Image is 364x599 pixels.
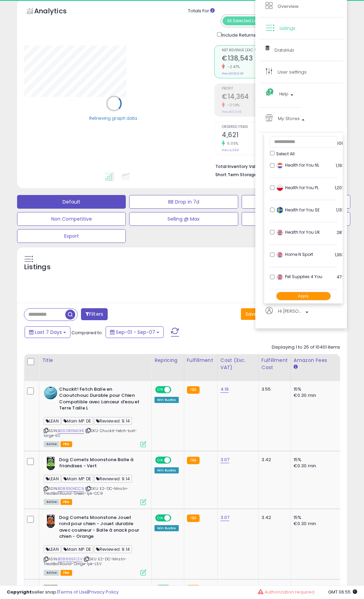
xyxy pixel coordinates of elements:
[266,2,337,11] a: Overview
[266,68,337,76] a: User settings
[277,229,320,235] span: Health for You UK
[58,589,87,595] a: Terms of Use
[212,31,268,39] div: Include Returns
[129,195,238,209] button: BB Drop in 7d
[81,308,108,320] button: Filters
[294,386,350,392] div: 15%
[215,162,335,170] li: €4,018,094
[187,357,215,364] div: Fulfillment
[59,515,142,542] b: Dog Comets Moonstone Jouet rond pour chien - Jouet durable avec couineur - Balle à snack pour chi...
[222,110,241,114] small: Prev: €17,345
[215,172,269,178] b: Short Term Storage Fees:
[170,457,181,463] span: OFF
[156,387,164,392] span: ON
[222,71,243,76] small: Prev: €142,045
[222,87,273,91] span: Profit
[277,207,320,213] span: Health for You SE
[225,64,240,69] small: -2.47%
[337,230,360,235] span: 287 listings
[223,16,272,25] button: All Selected Listings
[106,326,164,338] button: Sep-01 - Sep-07
[154,525,179,531] div: Win BuyBox
[277,274,322,279] span: Pet Supplies 4 You
[58,428,84,434] a: B00280MUXK
[44,417,61,425] span: LEAN
[261,515,285,521] div: 3.42
[58,486,84,492] a: B0865G4CC9
[129,212,238,226] button: Selling @ Max
[274,47,294,53] span: DataHub
[17,212,126,226] button: Non Competitive
[261,357,288,371] div: Fulfillment Cost
[154,397,179,403] div: Win BuyBox
[261,386,285,392] div: 3.55
[266,114,337,126] a: My Stores
[44,457,57,470] img: 51NQNuSn-1L._SL40_.jpg
[34,6,80,17] h5: Analytics
[222,131,273,140] h2: 4,621
[336,162,360,168] span: 1,193 listings
[59,386,142,413] b: Chuckit! Fetch Balle en Caoutchouc Durable pour Chien Compatible avec Lanceur d'eau et Terre Tail...
[222,93,273,102] h2: €14,364
[44,428,137,438] span: | SKU: Chuckit-fetch-ball-large-EU
[294,515,350,521] div: 15%
[60,499,72,505] span: FBA
[266,307,337,322] a: Hi [PERSON_NAME]
[222,148,239,152] small: Prev: 4,399
[89,589,119,595] a: Privacy Policy
[188,8,342,14] div: Totals For
[94,475,132,483] span: Reviewed: 9.14
[220,386,229,393] a: 4.19
[222,49,273,52] span: Net Revenue (Exc. VAT)
[7,589,32,595] strong: Copyright
[222,54,273,64] h2: €138,543
[294,463,350,469] div: €0.30 min
[220,514,230,521] a: 3.07
[266,90,294,101] a: Help
[294,521,350,527] div: €0.30 min
[62,475,93,483] span: Main MP: DE
[44,515,146,575] div: ASIN:
[272,344,340,351] div: Displaying 1 to 25 of 10401 items
[215,164,262,169] b: Total Inventory Value:
[277,184,283,191] img: poland.png
[170,387,181,392] span: OFF
[241,308,277,320] button: Save View
[222,125,273,129] span: Ordered Items
[62,417,93,425] span: Main MP: DE
[154,357,181,364] div: Repricing
[94,417,132,425] span: Reviewed: 9.14
[187,515,200,522] small: FBA
[225,141,239,146] small: 5.05%
[242,212,350,226] button: NIKWAX BRAND
[17,195,126,209] button: Default
[277,274,283,281] img: uk.png
[336,207,360,213] span: 1,132 listings
[266,24,337,32] a: Listings
[89,115,139,121] div: Retrieving graph data..
[279,90,288,98] span: Help
[277,185,319,191] span: Health for You PL
[154,467,179,473] div: Win BuyBox
[24,262,51,272] h5: Listings
[17,229,126,243] button: Export
[277,162,283,169] img: netherlands.png
[94,545,132,553] span: Reviewed: 9.14
[187,457,200,464] small: FBA
[187,386,200,394] small: FBA
[25,326,70,338] button: Last 7 Days
[277,162,319,168] span: Health for You NL
[220,456,230,463] a: 3.07
[225,103,240,108] small: -17.19%
[242,195,350,209] button: Needs to Reprice
[278,3,299,10] span: Overview
[328,589,357,595] span: 2025-09-15 06:55 GMT
[44,457,146,504] div: ASIN:
[71,329,103,336] span: Compared to:
[44,386,57,400] img: 41iBnG-pg+L._SL40_.jpg
[277,251,283,258] img: uk.png
[277,207,283,213] img: sweden.png
[266,46,337,54] a: DataHub
[44,556,127,567] span: | SKU: E2-DC-Mnstn-TreatBallRound-Ornge-1pk-LSV
[261,457,285,463] div: 3.42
